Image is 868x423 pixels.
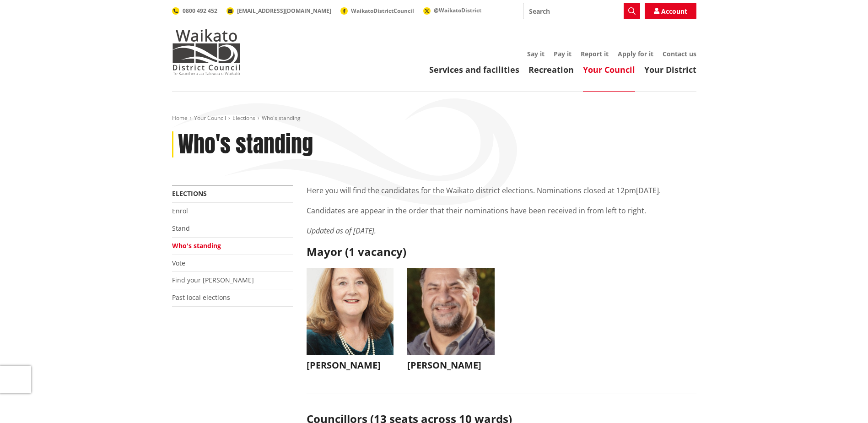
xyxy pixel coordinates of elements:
[527,49,545,58] a: Say it
[183,7,217,15] span: 0800 492 452
[307,185,696,196] p: Here you will find the candidates for the Waikato district elections. Nominations closed at 12pm[...
[237,7,331,15] span: [EMAIL_ADDRESS][DOMAIN_NAME]
[172,114,188,122] a: Home
[644,64,696,75] a: Your District
[618,49,653,58] a: Apply for it
[429,64,519,75] a: Services and facilities
[645,3,696,19] a: Account
[307,268,394,355] img: WO-M__CHURCH_J__UwGuY
[172,189,207,198] a: Elections
[307,360,394,371] h3: [PERSON_NAME]
[172,259,185,267] a: Vote
[172,29,241,75] img: Waikato District Council - Te Kaunihera aa Takiwaa o Waikato
[307,268,394,375] button: [PERSON_NAME]
[407,360,495,371] h3: [PERSON_NAME]
[172,224,190,233] a: Stand
[172,7,217,15] a: 0800 492 452
[407,268,495,375] button: [PERSON_NAME]
[528,64,574,75] a: Recreation
[172,293,230,302] a: Past local elections
[226,7,331,15] a: [EMAIL_ADDRESS][DOMAIN_NAME]
[172,206,188,215] a: Enrol
[554,49,571,58] a: Pay it
[583,64,635,75] a: Your Council
[663,49,696,58] a: Contact us
[407,268,495,355] img: WO-M__BECH_A__EWN4j
[262,114,301,122] span: Who's standing
[172,114,696,122] nav: breadcrumb
[340,7,414,15] a: WaikatoDistrictCouncil
[423,6,481,14] a: @WaikatoDistrict
[351,7,414,15] span: WaikatoDistrictCouncil
[194,114,226,122] a: Your Council
[232,114,255,122] a: Elections
[434,6,481,14] span: @WaikatoDistrict
[172,276,254,284] a: Find your [PERSON_NAME]
[307,205,696,216] p: Candidates are appear in the order that their nominations have been received in from left to right.
[523,3,640,19] input: Search input
[581,49,609,58] a: Report it
[307,244,406,259] strong: Mayor (1 vacancy)
[307,226,376,236] em: Updated as of [DATE].
[172,241,221,250] a: Who's standing
[178,131,313,158] h1: Who's standing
